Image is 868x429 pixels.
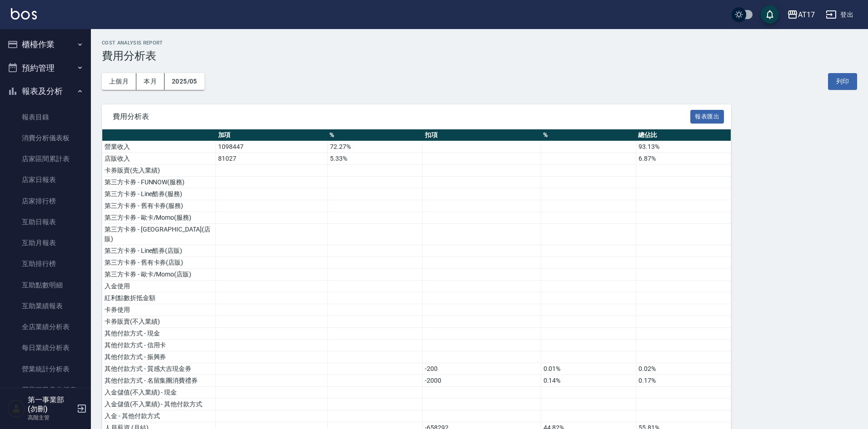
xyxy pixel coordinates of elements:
td: 0.02% [636,363,731,375]
button: save [761,5,779,24]
td: 6.87% [636,153,731,165]
td: 其他付款方式 - 振興券 [102,351,216,363]
td: 第三方卡券 - FUNNOW(服務) [102,177,216,188]
td: -200 [423,363,541,375]
td: 卡券使用 [102,304,216,316]
td: 紅利點數折抵金額 [102,292,216,304]
h5: 第一事業部 (勿刪) [28,395,74,414]
th: 扣項 [423,129,541,141]
td: 0.17% [636,375,731,387]
a: 互助日報表 [4,212,87,232]
a: 互助業績報表 [4,296,87,316]
td: 0.01% [541,363,636,375]
a: 互助排行榜 [4,253,87,274]
td: 5.33% [327,153,422,165]
td: 其他付款方式 - 質感大吉現金券 [102,363,216,375]
button: AT17 [783,5,818,24]
td: 第三方卡券 - Line酷券(服務) [102,188,216,200]
td: 其他付款方式 - 現金 [102,328,216,340]
td: 入金儲值(不入業績) - 現金 [102,387,216,399]
a: 營業統計分析表 [4,359,87,380]
a: 報表目錄 [4,107,87,128]
a: 營業項目月分析表 [4,380,87,400]
a: 店家區間累計表 [4,148,87,169]
p: 高階主管 [28,414,74,422]
button: 預約管理 [4,56,87,80]
button: 本月 [136,73,165,90]
td: 入金使用 [102,281,216,292]
td: 72.27% [327,141,422,153]
th: % [541,129,636,141]
h2: Cost analysis Report [102,40,857,46]
td: 1098447 [216,141,328,153]
div: AT17 [798,9,815,20]
td: 第三方卡券 - 歐卡/Momo(店販) [102,269,216,281]
th: 加項 [216,129,328,141]
button: 列印 [828,73,857,90]
a: 互助點數明細 [4,275,87,296]
a: 全店業績分析表 [4,316,87,337]
td: 其他付款方式 - 信用卡 [102,340,216,351]
td: 其他付款方式 - 名留集團消費禮券 [102,375,216,387]
td: 卡券販賣(不入業績) [102,316,216,328]
td: -2000 [423,375,541,387]
td: 0.14% [541,375,636,387]
h3: 費用分析表 [102,49,857,62]
td: 81027 [216,153,328,165]
a: 店家排行榜 [4,191,87,212]
td: 入金儲值(不入業績) - 其他付款方式 [102,399,216,410]
td: 第三方卡券 - 舊有卡券(店販) [102,257,216,269]
button: 2025/05 [165,73,205,90]
button: 上個月 [102,73,136,90]
img: Person [7,399,25,418]
button: 報表匯出 [690,110,724,124]
td: 第三方卡券 - 歐卡/Momo(服務) [102,212,216,224]
button: 報表及分析 [4,79,87,103]
td: 卡券販賣(先入業績) [102,165,216,177]
td: 入金 - 其他付款方式 [102,410,216,422]
td: 第三方卡券 - 舊有卡券(服務) [102,200,216,212]
td: 營業收入 [102,141,216,153]
span: 費用分析表 [113,112,690,121]
th: 總佔比 [636,129,731,141]
a: 店家日報表 [4,169,87,190]
th: % [327,129,422,141]
button: 櫃檯作業 [4,33,87,56]
td: 93.13% [636,141,731,153]
td: 第三方卡券 - [GEOGRAPHIC_DATA](店販) [102,224,216,245]
a: 消費分析儀表板 [4,128,87,148]
a: 互助月報表 [4,232,87,253]
img: Logo [11,8,37,20]
td: 店販收入 [102,153,216,165]
button: 登出 [822,6,857,23]
td: 第三方卡券 - Line酷券(店販) [102,245,216,257]
a: 每日業績分析表 [4,337,87,358]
